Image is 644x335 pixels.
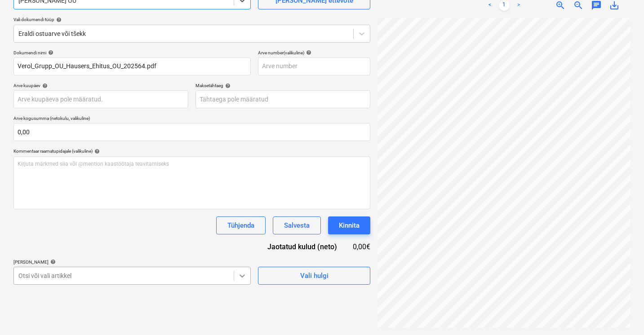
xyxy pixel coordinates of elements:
[13,83,188,88] div: Arve kuupäev
[40,83,48,88] span: help
[253,242,351,252] div: Jaotatud kulud (neto)
[13,50,251,56] div: Dokumendi nimi
[13,90,188,108] input: Arve kuupäeva pole määratud.
[227,220,254,231] div: Tühjenda
[195,90,370,108] input: Tähtaega pole määratud
[258,50,370,56] div: Arve number (valikuline)
[54,17,62,22] span: help
[13,115,370,123] p: Arve kogusumma (netokulu, valikuline)
[13,57,251,75] input: Dokumendi nimi
[273,216,321,234] button: Salvesta
[13,123,370,141] input: Arve kogusumma (netokulu, valikuline)
[300,270,329,282] div: Vali hulgi
[46,50,53,55] span: help
[195,83,370,88] div: Maksetähtaeg
[339,220,360,231] div: Kinnita
[328,216,370,234] button: Kinnita
[216,216,266,234] button: Tühjenda
[599,292,644,335] iframe: Chat Widget
[13,148,370,154] div: Kommentaar raamatupidajale (valikuline)
[223,83,231,88] span: help
[351,242,370,252] div: 0,00€
[93,149,100,154] span: help
[49,259,56,264] span: help
[258,57,370,75] input: Arve number
[284,220,310,231] div: Salvesta
[13,17,370,22] div: Vali dokumendi tüüp
[13,259,251,265] div: [PERSON_NAME]
[304,50,311,55] span: help
[258,267,370,285] button: Vali hulgi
